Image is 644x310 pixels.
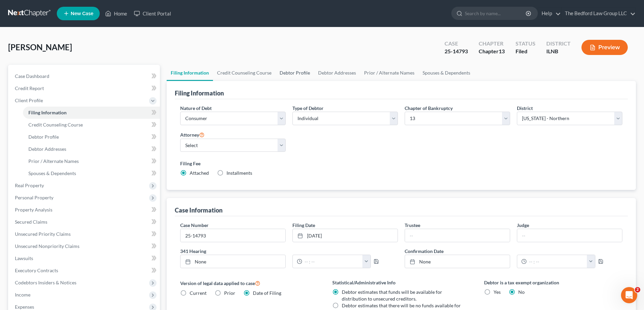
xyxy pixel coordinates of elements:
div: Status [516,40,535,48]
span: Income [15,292,30,298]
span: Attached [190,170,209,176]
label: Nature of Debt [180,105,212,112]
span: Lawsuits [15,255,33,261]
a: Unsecured Nonpriority Claims [9,240,160,252]
label: Debtor is a tax exempt organization [484,279,622,286]
span: 2 [635,287,640,292]
span: Current [190,290,207,296]
span: Filing Information [28,110,67,115]
span: 13 [499,48,505,54]
a: Help [538,7,561,20]
a: Unsecured Priority Claims [9,228,160,240]
a: None [181,255,285,268]
span: Yes [494,289,501,295]
div: Chapter [479,40,505,48]
a: Credit Counseling Course [213,65,276,81]
span: Property Analysis [15,207,52,213]
a: Credit Report [9,82,160,94]
a: Prior / Alternate Names [23,155,160,167]
a: Executory Contracts [9,264,160,277]
a: Spouses & Dependents [23,167,160,179]
div: Filed [516,48,535,55]
a: Credit Counseling Course [23,119,160,131]
input: -- : -- [527,255,587,268]
span: Real Property [15,182,44,188]
span: Credit Report [15,85,44,91]
input: -- : -- [302,255,363,268]
a: Debtor Addresses [23,143,160,155]
span: No [518,289,525,295]
span: [PERSON_NAME] [8,42,72,52]
label: Version of legal data applied to case [180,279,318,287]
div: District [546,40,571,48]
iframe: Intercom live chat [621,287,637,303]
a: Property Analysis [9,204,160,216]
div: ILNB [546,48,571,55]
span: New Case [71,11,93,16]
span: Executory Contracts [15,267,58,273]
label: Statistical/Administrative Info [332,279,471,286]
span: Personal Property [15,195,53,200]
input: Search by name... [465,7,527,20]
button: Preview [581,40,628,55]
label: 341 Hearing [177,248,401,255]
a: Home [102,7,130,20]
div: Filing Information [175,89,224,97]
a: Lawsuits [9,252,160,264]
span: Codebtors Insiders & Notices [15,280,76,285]
a: Filing Information [167,65,213,81]
a: None [405,255,510,268]
span: Debtor estimates that funds will be available for distribution to unsecured creditors. [342,289,442,302]
div: Chapter [479,48,505,55]
span: Case Dashboard [15,73,49,79]
label: Type of Debtor [292,105,324,112]
span: Prior / Alternate Names [28,158,79,164]
span: Secured Claims [15,219,47,225]
span: Credit Counseling Course [28,122,83,128]
span: Unsecured Priority Claims [15,231,71,237]
span: Date of Filing [253,290,281,296]
a: [DATE] [293,229,398,242]
span: Installments [226,170,252,176]
input: -- [517,229,622,242]
a: The Bedford Law Group LLC [562,7,636,20]
a: Debtor Profile [276,65,314,81]
span: Unsecured Nonpriority Claims [15,243,79,249]
div: Case Information [175,206,222,214]
a: Debtor Profile [23,131,160,143]
span: Debtor Profile [28,134,59,140]
span: Spouses & Dependents [28,170,76,176]
a: Filing Information [23,107,160,119]
a: Client Portal [130,7,174,20]
label: Chapter of Bankruptcy [405,105,453,112]
span: Client Profile [15,97,43,103]
label: Confirmation Date [401,248,626,255]
span: Prior [224,290,235,296]
span: Debtor Addresses [28,146,66,152]
label: Trustee [405,222,420,229]
input: Enter case number... [181,229,285,242]
a: Case Dashboard [9,70,160,82]
input: -- [405,229,510,242]
label: Filing Date [292,222,315,229]
span: Expenses [15,304,34,310]
label: Judge [517,222,529,229]
label: Attorney [180,131,205,139]
label: Case Number [180,222,209,229]
a: Spouses & Dependents [419,65,474,81]
a: Debtor Addresses [314,65,360,81]
div: 25-14793 [445,48,468,55]
a: Secured Claims [9,216,160,228]
label: District [517,105,533,112]
a: Prior / Alternate Names [360,65,419,81]
div: Case [445,40,468,48]
label: Filing Fee [180,160,622,167]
